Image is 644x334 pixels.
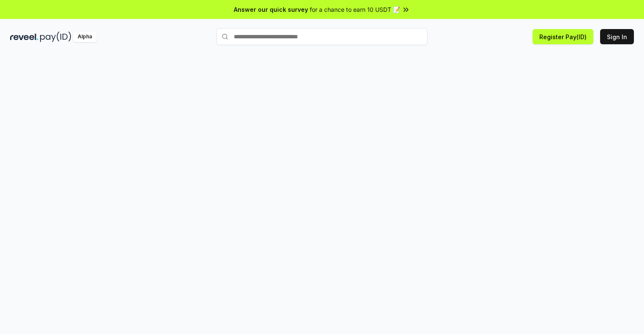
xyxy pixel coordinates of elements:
[10,32,38,42] img: reveel_dark
[234,5,308,14] span: Answer our quick survey
[600,29,634,44] button: Sign In
[533,29,593,44] button: Register Pay(ID)
[40,32,71,42] img: pay_id
[310,5,400,14] span: for a chance to earn 10 USDT 📝
[73,32,97,42] div: Alpha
